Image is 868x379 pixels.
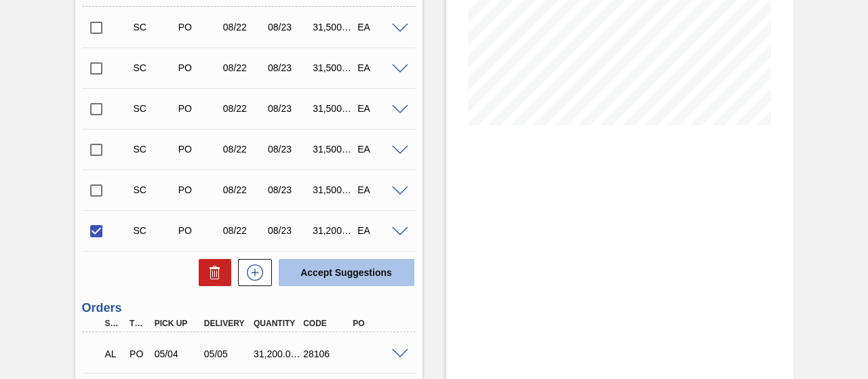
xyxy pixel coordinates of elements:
[126,348,150,359] div: Purchase order
[130,184,178,195] div: Suggestion Created
[175,103,222,114] div: Purchase order
[349,319,403,328] div: PO
[201,319,254,328] div: Delivery
[130,103,178,114] div: Suggestion Created
[264,144,312,155] div: 08/23/2025
[231,259,272,286] div: New suggestion
[102,339,125,369] div: Awaiting Load Composition
[175,144,222,155] div: Purchase order
[250,319,304,328] div: Quantity
[354,184,401,195] div: EA
[354,22,401,33] div: EA
[192,259,231,286] div: Delete Suggestions
[175,225,222,236] div: Purchase order
[309,184,357,195] div: 31,500.000
[264,22,312,33] div: 08/23/2025
[220,22,267,33] div: 08/22/2025
[264,184,312,195] div: 08/23/2025
[279,259,414,286] button: Accept Suggestions
[102,319,125,328] div: Step
[354,144,401,155] div: EA
[151,348,205,359] div: 05/04/2025
[220,184,267,195] div: 08/22/2025
[309,103,357,114] div: 31,500.000
[201,348,254,359] div: 05/05/2025
[82,301,416,315] h3: Orders
[126,319,150,328] div: Type
[354,225,401,236] div: EA
[250,348,304,359] div: 31,200.000
[264,62,312,73] div: 08/23/2025
[130,22,178,33] div: Suggestion Created
[175,62,222,73] div: Purchase order
[300,348,353,359] div: 28106
[264,225,312,236] div: 08/23/2025
[309,22,357,33] div: 31,500.000
[130,144,178,155] div: Suggestion Created
[220,225,267,236] div: 08/22/2025
[272,258,416,287] div: Accept Suggestions
[220,103,267,114] div: 08/22/2025
[175,22,222,33] div: Purchase order
[220,62,267,73] div: 08/22/2025
[130,225,178,236] div: Suggestion Created
[220,144,267,155] div: 08/22/2025
[309,62,357,73] div: 31,500.000
[105,348,122,359] p: AL
[130,62,178,73] div: Suggestion Created
[175,184,222,195] div: Purchase order
[300,319,353,328] div: Code
[354,103,401,114] div: EA
[264,103,312,114] div: 08/23/2025
[309,225,357,236] div: 31,200.000
[309,144,357,155] div: 31,500.000
[151,319,205,328] div: Pick up
[354,62,401,73] div: EA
